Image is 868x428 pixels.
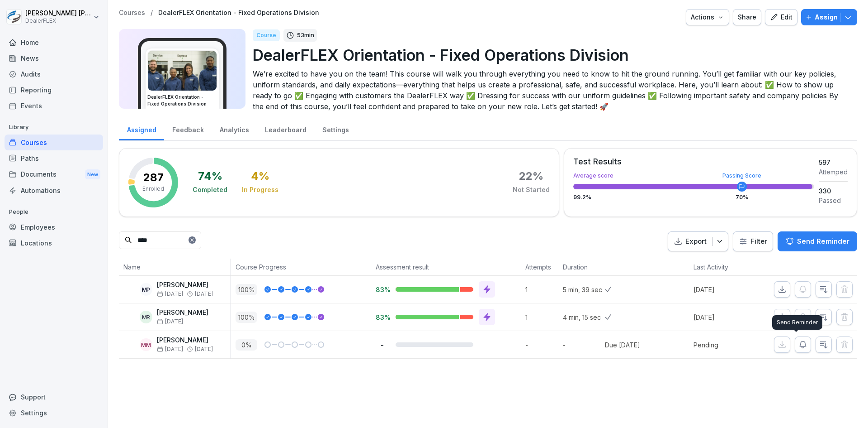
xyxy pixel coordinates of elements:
a: Automations [5,183,103,198]
span: [DATE] [157,346,183,352]
p: 4 min, 15 sec [563,313,605,322]
button: Actions [686,9,729,25]
div: Test Results [573,158,814,166]
p: Assign [815,12,838,22]
img: v4gv5ils26c0z8ite08yagn2.png [148,51,217,91]
p: Pending [693,340,759,350]
p: [PERSON_NAME] [157,337,213,344]
p: Send Reminder [797,236,849,246]
div: Share [738,12,756,22]
div: 99.2 % [573,195,814,200]
button: Filter [733,232,773,251]
p: Course Progress [236,262,367,272]
p: 100 % [236,312,257,323]
p: 1 [525,313,558,322]
a: Assigned [119,117,164,140]
button: Send Reminder [778,231,857,251]
button: Export [668,231,728,252]
p: Export [685,236,707,247]
div: 22 % [519,171,543,182]
a: Courses [5,135,103,150]
div: Settings [5,405,103,421]
p: 1 [525,285,558,294]
p: DealerFLEX [25,18,91,24]
div: MP [140,283,152,296]
a: Feedback [164,117,212,140]
div: Not Started [513,185,550,194]
div: Edit [770,12,793,22]
div: Send Reminder [772,315,822,330]
p: 287 [143,172,164,183]
p: 83% [376,285,388,294]
div: New [85,169,100,180]
p: [DATE] [693,313,759,322]
div: Documents [5,166,103,183]
div: 597 [819,158,848,167]
p: - [376,341,388,349]
a: Events [5,98,103,114]
div: 70 % [736,195,748,200]
p: Enrolled [142,185,164,193]
h3: DealerFLEX Orientation - Fixed Operations Division [147,94,217,107]
div: Leaderboard [257,117,314,140]
div: 330 [819,186,848,196]
p: / [151,9,153,17]
p: [DATE] [693,285,759,294]
div: Due [DATE] [605,340,640,350]
p: Library [5,120,103,135]
button: Edit [765,9,797,25]
p: Attempts [525,262,554,272]
span: [DATE] [195,346,213,352]
div: Attemped [819,167,848,177]
a: Paths [5,150,103,166]
p: DealerFLEX Orientation - Fixed Operations Division [253,43,850,67]
a: DocumentsNew [5,166,103,183]
div: MM [140,338,152,351]
p: We’re excited to have you on the team! This course will walk you through everything you need to k... [253,68,850,112]
a: News [5,50,103,66]
p: - [563,340,605,350]
a: Locations [5,235,103,251]
a: Settings [314,117,357,140]
a: Reporting [5,82,103,98]
p: 0 % [236,339,257,351]
div: Average score [573,173,814,178]
p: 100 % [236,284,257,295]
div: 4 % [251,171,269,182]
a: Employees [5,219,103,235]
a: Home [5,34,103,50]
p: [PERSON_NAME] [157,309,208,317]
div: Passing Score [722,173,761,178]
a: Audits [5,66,103,82]
button: Assign [801,9,857,25]
span: [DATE] [157,291,183,297]
div: Completed [193,185,227,194]
a: Analytics [212,117,257,140]
p: Assessment result [376,262,516,272]
div: Filter [739,237,767,246]
p: People [5,205,103,219]
span: [DATE] [195,291,213,297]
div: MR [140,311,152,323]
p: - [525,340,558,350]
a: DealerFLEX Orientation - Fixed Operations Division [158,9,319,17]
div: In Progress [242,185,278,194]
p: Last Activity [693,262,755,272]
div: 74 % [198,171,222,182]
a: Courses [119,9,145,17]
p: 5 min, 39 sec [563,285,605,294]
p: 53 min [297,31,314,40]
